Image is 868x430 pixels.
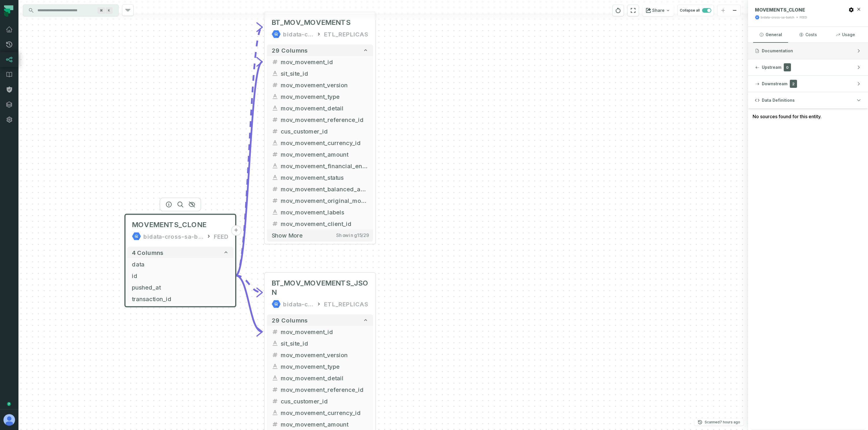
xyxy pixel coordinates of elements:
span: MOVEMENTS_CLONE [755,7,805,13]
button: data [127,258,233,270]
span: mov_movement_currency_id [281,138,368,147]
button: Downstream2 [748,76,868,92]
button: cus_customer_id [267,395,373,407]
span: mov_movement_id [281,327,368,336]
span: string [272,174,278,181]
button: mov_movement_type [267,91,373,102]
span: integer [272,116,278,123]
button: Usage [828,27,863,42]
span: mov_movement_detail [281,104,368,112]
button: mov_movement_reference_id [267,114,373,125]
span: 29 columns [272,47,308,54]
span: mov_movement_type [281,92,368,101]
button: cus_customer_id [267,125,373,137]
div: FEED [800,15,807,20]
button: sit_site_id [267,338,373,349]
button: mov_movement_client_id [267,218,373,229]
span: string [272,93,278,100]
button: pushed_at [127,281,233,293]
span: string [272,409,278,416]
button: mov_movement_id [267,56,373,68]
span: mov_movement_version [281,351,368,359]
span: Press ⌘ + K to focus the search bar [106,7,113,14]
button: Data Definitions [748,92,868,108]
span: string [272,363,278,370]
g: Edge from c674bd1f07c361d2a4789e166c00d63f to 759f99f836eb01df98fcc142b0d92cc5 [236,27,262,276]
span: Press ⌘ + K to focus the search bar [98,7,105,14]
button: transaction_id [127,293,233,305]
span: integer [272,128,278,135]
span: sit_site_id [281,339,368,348]
button: mov_movement_reference_id [267,384,373,395]
span: integer [272,328,278,335]
button: Documentation [748,43,868,59]
span: mov_movement_currency_id [281,408,368,417]
span: string [272,105,278,112]
button: zoom out [729,5,740,16]
button: mov_movement_currency_id [267,407,373,418]
button: mov_movement_id [267,326,373,338]
div: ETL_REPLICAS [324,299,368,309]
button: mov_movement_original_move_id [267,195,373,206]
span: id [132,271,229,280]
button: id [127,270,233,281]
span: 2 [790,80,797,88]
div: bidata-cross-sa-batch [143,232,203,241]
g: Edge from c674bd1f07c361d2a4789e166c00d63f to 7a1f64634d857dac7c8710793adcaf88 [236,276,262,332]
span: mov_movement_reference_id [281,385,368,394]
span: mov_movement_financial_entity [281,162,368,170]
span: 29 columns [272,317,308,324]
span: cus_customer_id [281,127,368,136]
span: MOVEMENTS_CLONE [132,220,206,229]
span: pushed_at [132,283,229,292]
button: mov_movement_version [267,349,373,361]
span: mov_movement_labels [281,208,368,216]
div: bidata-cross-sa-batch [283,29,314,39]
div: bidata-cross-sa-batch [761,15,794,20]
div: No sources found for this entity. [748,108,868,125]
span: 4 columns [132,249,164,256]
button: + [231,225,241,236]
span: string [272,139,278,146]
span: string [272,70,278,77]
span: Downstream [762,81,787,87]
span: string [272,162,278,169]
span: integer [272,398,278,405]
span: Upstream [762,64,781,70]
g: Edge from c674bd1f07c361d2a4789e166c00d63f to 759f99f836eb01df98fcc142b0d92cc5 [236,62,262,275]
button: Costs [790,27,825,42]
span: mov_movement_id [281,58,368,66]
div: bidata-cross-sa-batch [283,299,314,309]
span: Show more [272,232,303,239]
img: avatar of Aviel Bar-Yossef [3,414,15,426]
button: Show moreShowing15/29 [267,229,373,241]
button: Upstream0 [748,59,868,75]
button: mov_movement_financial_entity [267,160,373,172]
span: cus_customer_id [281,397,368,405]
div: FEED [214,232,229,241]
span: integer [272,386,278,393]
span: BT_MOV_MOVEMENTS [272,18,351,27]
span: mov_movement_version [281,81,368,89]
span: integer [272,81,278,88]
span: mov_movement_amount [281,420,368,429]
span: decimal [272,421,278,428]
span: mov_movement_type [281,362,368,371]
span: string [272,209,278,216]
span: integer [272,220,278,227]
span: Showing 15 / 29 [336,233,368,238]
button: mov_movement_amount [267,149,373,160]
span: decimal [272,186,278,192]
span: Documentation [762,48,793,54]
button: General [753,27,788,42]
span: mov_movement_original_move_id [281,196,368,205]
span: string [272,375,278,381]
button: mov_movement_balanced_amount [267,183,373,195]
p: Scanned [705,419,740,425]
span: mov_movement_balanced_amount [281,185,368,193]
button: sit_site_id [267,68,373,79]
button: mov_movement_status [267,172,373,183]
g: Edge from c674bd1f07c361d2a4789e166c00d63f to 7a1f64634d857dac7c8710793adcaf88 [236,276,262,293]
span: BT_MOV_MOVEMENTS_JSON [272,279,368,297]
span: mov_movement_client_id [281,219,368,228]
